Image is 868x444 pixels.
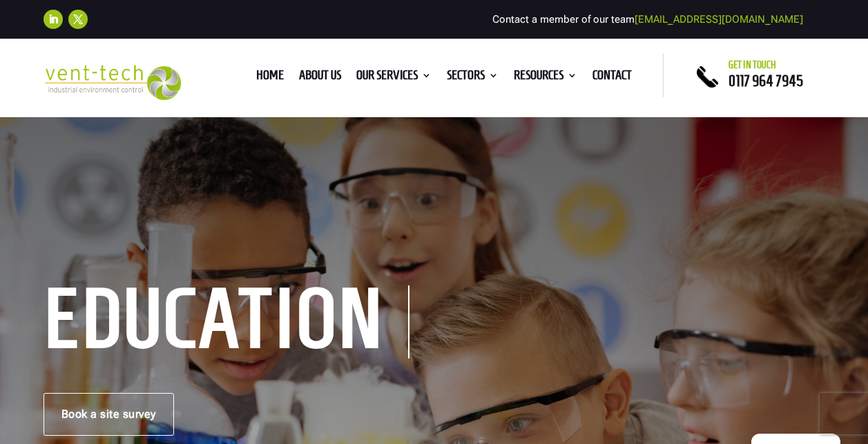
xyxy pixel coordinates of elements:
[635,13,803,26] a: [EMAIL_ADDRESS][DOMAIN_NAME]
[256,70,284,85] a: Home
[44,65,181,100] img: 2023-09-27T08_35_16.549ZVENT-TECH---Clear-background
[44,285,409,359] h1: education
[44,10,63,29] a: Follow on LinkedIn
[729,72,803,89] a: 0117 964 7945
[68,10,88,29] a: Follow on X
[492,13,803,26] span: Contact a member of our team
[592,70,632,85] a: Contact
[299,70,341,85] a: About us
[447,70,499,85] a: Sectors
[729,59,776,70] span: Get in touch
[356,70,432,85] a: Our Services
[44,393,174,436] a: Book a site survey
[514,70,577,85] a: Resources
